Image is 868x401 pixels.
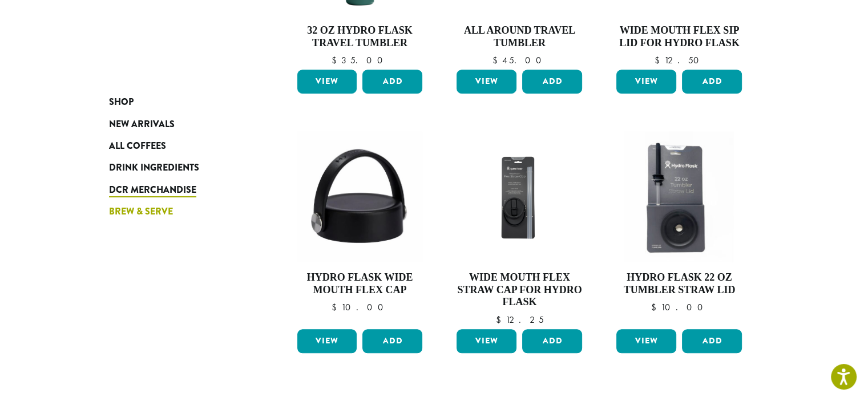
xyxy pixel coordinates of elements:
[454,272,585,309] h4: Wide Mouth Flex Straw Cap for Hydro Flask
[294,131,426,325] a: Hydro Flask Wide Mouth Flex Cap $10.00
[492,54,547,66] bdi: 45.00
[454,131,585,325] a: Wide Mouth Flex Straw Cap for Hydro Flask $12.25
[332,54,388,66] bdi: 35.00
[109,205,173,219] span: Brew & Serve
[682,329,742,353] button: Add
[682,70,742,94] button: Add
[495,314,505,326] span: $
[613,131,745,325] a: Hydro Flask 22 oz Tumbler Straw Lid $10.00
[651,301,708,313] bdi: 10.00
[362,329,422,353] button: Add
[492,54,502,66] span: $
[331,301,388,313] bdi: 10.00
[613,25,745,49] h4: Wide Mouth Flex Sip Lid for Hydro Flask
[495,314,543,326] bdi: 12.25
[109,161,199,175] span: Drink Ingredients
[616,70,676,94] a: View
[294,272,426,296] h4: Hydro Flask Wide Mouth Flex Cap
[331,301,341,313] span: $
[616,329,676,353] a: View
[655,54,704,66] bdi: 12.50
[109,157,246,179] a: Drink Ingredients
[109,135,246,157] a: All Coffees
[454,25,585,49] h4: All Around Travel Tumbler
[613,272,745,296] h4: Hydro Flask 22 oz Tumbler Straw Lid
[109,118,175,132] span: New Arrivals
[109,113,246,135] a: New Arrivals
[522,70,582,94] button: Add
[332,54,341,66] span: $
[109,91,246,113] a: Shop
[297,131,423,262] img: Hydro-Flask-Wide-Mouth-Flex-Cap.jpg
[613,131,745,262] img: 22oz-Tumbler-Straw-Lid-Hydro-Flask-300x300.jpg
[109,201,246,222] a: Brew & Serve
[362,70,422,94] button: Add
[457,329,516,353] a: View
[297,329,357,353] a: View
[109,179,246,201] a: DCR Merchandise
[522,329,582,353] button: Add
[297,70,357,94] a: View
[109,95,134,110] span: Shop
[655,54,664,66] span: $
[454,148,585,246] img: Hydro-FlaskF-lex-Sip-Lid-_Stock_1200x900.jpg
[457,70,516,94] a: View
[651,301,660,313] span: $
[109,183,196,197] span: DCR Merchandise
[109,139,166,153] span: All Coffees
[294,25,426,49] h4: 32 oz Hydro Flask Travel Tumbler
